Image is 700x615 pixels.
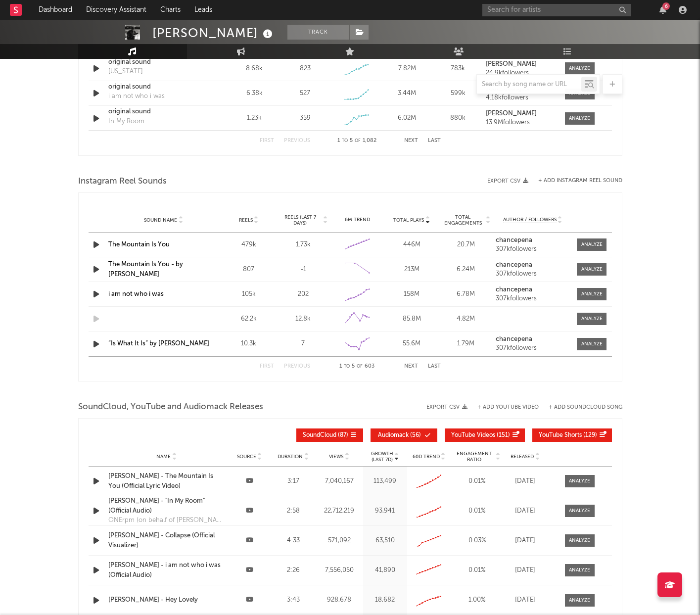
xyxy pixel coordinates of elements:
input: Search by song name or URL [477,81,581,89]
button: + Add SoundCloud Song [549,405,622,410]
div: 18,682 [366,595,405,605]
a: chancepena [496,336,570,343]
div: 6.24M [441,265,491,275]
div: [PERSON_NAME] [152,25,275,41]
div: 62.2k [224,314,274,324]
div: 783k [435,64,481,74]
div: 307k followers [496,295,570,302]
div: 6.02M [384,113,430,123]
div: 213M [387,265,436,275]
div: 55.6M [387,339,436,349]
span: to [342,139,348,143]
a: chancepena [496,286,570,293]
button: + Add Instagram Reel Sound [538,178,622,184]
span: Audiomack [378,432,409,438]
span: Author / Followers [503,217,557,223]
span: SoundCloud, YouTube and Audiomack Releases [78,401,263,413]
button: Export CSV [426,404,467,410]
span: Duration [278,454,303,460]
div: 928,678 [318,595,361,605]
span: Sound Name [144,217,177,223]
div: 10.3k [224,339,274,349]
span: Released [511,454,534,460]
button: Audiomack(56) [371,428,437,442]
div: 880k [435,113,481,123]
button: First [260,138,274,143]
a: [PERSON_NAME] - i am not who i was (Official Audio) [108,561,225,580]
button: YouTube Shorts(129) [532,428,612,442]
div: + Add YouTube Video [467,405,539,410]
div: [DATE] [506,506,545,516]
strong: chancepena [496,262,532,268]
div: 3:43 [274,595,313,605]
div: 113,499 [366,476,405,486]
div: 2:26 [274,566,313,575]
button: Export CSV [487,178,528,184]
a: [PERSON_NAME] - Collapse (Official Visualizer) [108,531,225,550]
span: SoundCloud [303,432,336,438]
div: ONErpm (on behalf of [PERSON_NAME]); Exploration Group (Music Publishing), LatinAutorPerf, BMI - ... [108,516,225,525]
a: The Mountain Is You - by [PERSON_NAME] [108,261,183,278]
a: original sound [108,107,212,117]
button: SoundCloud(87) [296,428,363,442]
div: 571,092 [318,536,361,546]
div: 446M [387,240,436,250]
button: First [260,364,274,369]
span: of [355,139,361,143]
button: + Add SoundCloud Song [539,405,622,410]
span: Views [329,454,343,460]
div: 6.78M [441,289,491,299]
span: YouTube Videos [451,432,495,438]
span: of [357,364,363,369]
span: 60D Trend [413,454,440,460]
a: “Is What It Is” by [PERSON_NAME] [108,340,209,347]
div: 7,556,050 [318,566,361,575]
button: Last [428,364,441,369]
div: 307k followers [496,345,570,352]
a: The Mountain Is You [108,241,170,248]
span: ( 151 ) [451,432,510,438]
div: 2:58 [274,506,313,516]
span: ( 87 ) [303,432,348,438]
div: 4:33 [274,536,313,546]
div: 823 [300,64,311,74]
button: Track [287,25,349,40]
div: [DATE] [506,595,545,605]
button: + Add YouTube Video [477,405,539,410]
div: 8.68k [232,64,278,74]
div: 0.01 % [454,566,501,575]
strong: [PERSON_NAME] [486,110,537,117]
div: 63,510 [366,536,405,546]
span: ( 56 ) [377,432,422,438]
div: 307k followers [496,271,570,278]
div: 7.82M [384,64,430,74]
div: 6 [662,2,670,10]
div: 202 [279,289,328,299]
a: original sound [108,57,212,67]
div: -1 [279,265,328,275]
div: 3:17 [274,476,313,486]
p: Growth [371,451,393,457]
div: 307k followers [496,246,570,253]
span: YouTube Shorts [539,432,582,438]
strong: [PERSON_NAME] [486,61,537,67]
p: (Last 7d) [371,457,393,463]
a: [PERSON_NAME] - Hey Lovely [108,595,225,605]
a: [PERSON_NAME] [486,110,555,117]
div: 4.82M [441,314,491,324]
a: i am not who i was [108,291,164,297]
div: 7,040,167 [318,476,361,486]
a: [PERSON_NAME] - "In My Room" (Official Audio) [108,496,225,516]
span: to [344,364,350,369]
span: ( 129 ) [539,432,597,438]
div: 105k [224,289,274,299]
div: 0.03 % [454,536,501,546]
div: 20.7M [441,240,491,250]
div: [DATE] [506,566,545,575]
div: 1 5 1,082 [330,135,384,147]
div: [US_STATE] [108,67,143,77]
span: Source [237,454,256,460]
